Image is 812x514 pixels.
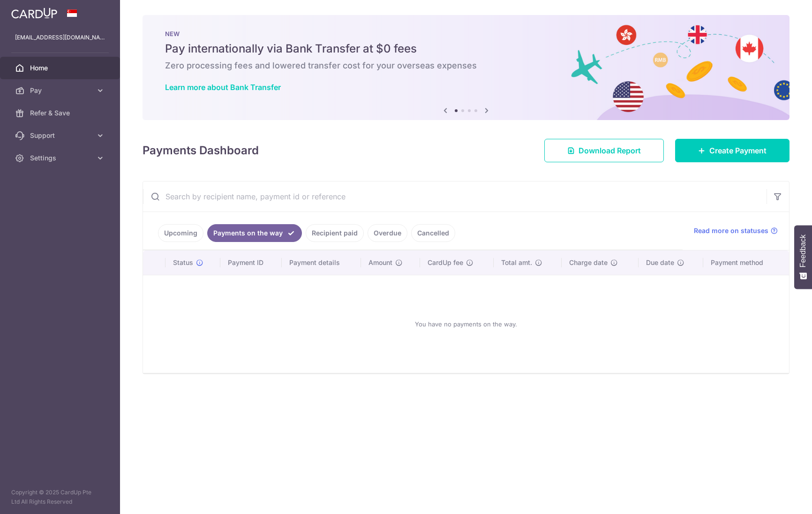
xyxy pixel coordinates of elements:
span: Download Report [579,145,641,156]
span: Read more on statuses [694,226,768,235]
span: Due date [646,258,674,267]
th: Payment method [703,250,789,275]
a: Upcoming [158,224,203,242]
img: Bank transfer banner [143,15,789,120]
p: NEW [165,30,767,38]
a: Download Report [544,139,664,162]
span: Total amt. [501,258,532,267]
iframe: Opens a widget where you can find more information [752,486,803,509]
th: Payment details [282,250,361,275]
span: Pay [30,86,92,95]
span: Create Payment [709,145,767,156]
a: Recipient paid [306,224,364,242]
img: CardUp [11,8,57,19]
span: Charge date [569,258,608,267]
h5: Pay internationally via Bank Transfer at $0 fees [165,41,767,56]
span: Status [173,258,193,267]
a: Read more on statuses [694,226,778,235]
a: Overdue [368,224,407,242]
a: Learn more about Bank Transfer [165,83,281,92]
span: Amount [368,258,392,267]
h4: Payments Dashboard [143,142,259,159]
span: Home [30,63,92,73]
span: Feedback [799,234,807,267]
span: Support [30,131,92,140]
a: Payments on the way [207,224,302,242]
span: CardUp fee [428,258,463,267]
th: Payment ID [220,250,281,275]
button: Feedback - Show survey [794,225,812,289]
div: You have no payments on the way. [154,283,778,365]
span: Settings [30,153,92,163]
input: Search by recipient name, payment id or reference [143,181,767,212]
a: Create Payment [675,139,789,162]
span: Refer & Save [30,108,92,118]
a: Cancelled [411,224,455,242]
p: [EMAIL_ADDRESS][DOMAIN_NAME] [15,33,105,42]
h6: Zero processing fees and lowered transfer cost for your overseas expenses [165,60,767,71]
